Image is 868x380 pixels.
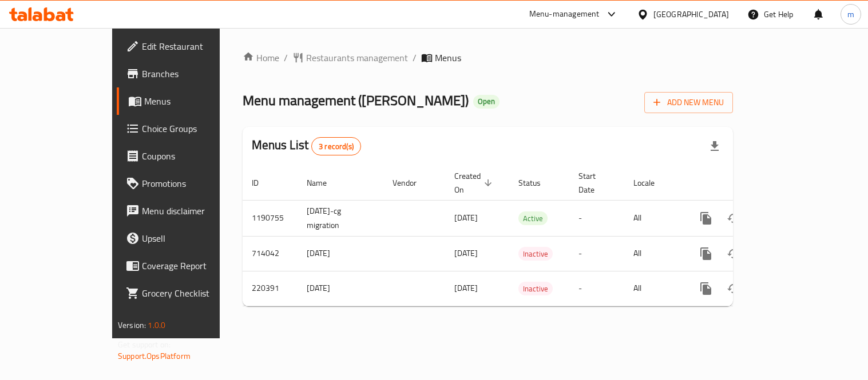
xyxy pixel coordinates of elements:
[118,349,191,363] a: Support.OpsPlatform
[413,51,417,65] li: /
[252,176,274,190] span: ID
[117,279,257,307] a: Grocery Checklist
[454,210,478,225] span: [DATE]
[624,271,683,306] td: All
[569,271,624,306] td: -
[518,282,553,295] span: Inactive
[393,176,431,190] span: Vendor
[454,169,496,197] span: Created On
[624,236,683,271] td: All
[243,51,279,65] a: Home
[117,170,257,197] a: Promotions
[292,51,408,65] a: Restaurants management
[117,87,257,115] a: Menus
[692,275,720,302] button: more
[306,51,408,65] span: Restaurants management
[653,95,724,110] span: Add New Menu
[298,200,383,236] td: [DATE]-cg migration
[307,176,342,190] span: Name
[569,200,624,236] td: -
[243,271,298,306] td: 220391
[624,200,683,236] td: All
[435,51,461,65] span: Menus
[142,67,248,81] span: Branches
[243,236,298,271] td: 714042
[252,137,361,155] h2: Menus List
[518,282,553,295] div: Inactive
[529,7,600,21] div: Menu-management
[117,33,257,60] a: Edit Restaurant
[142,286,248,300] span: Grocery Checklist
[683,166,811,201] th: Actions
[243,166,811,306] table: enhanced table
[142,122,248,135] span: Choice Groups
[142,231,248,245] span: Upsell
[518,212,548,225] span: Active
[142,204,248,218] span: Menu disclaimer
[117,225,257,252] a: Upsell
[644,92,733,113] button: Add New Menu
[518,247,553,261] span: Inactive
[692,205,720,232] button: more
[312,141,360,152] span: 3 record(s)
[578,169,611,197] span: Start Date
[454,281,478,295] span: [DATE]
[720,240,747,267] button: Change Status
[692,240,720,267] button: more
[144,94,248,108] span: Menus
[117,252,257,279] a: Coverage Report
[118,337,171,352] span: Get support on:
[142,39,248,53] span: Edit Restaurant
[142,177,248,190] span: Promotions
[847,8,854,21] span: m
[284,51,288,65] li: /
[298,236,383,271] td: [DATE]
[117,115,257,142] a: Choice Groups
[117,60,257,87] a: Branches
[117,197,257,225] a: Menu disclaimer
[117,142,257,170] a: Coupons
[720,275,747,302] button: Change Status
[298,271,383,306] td: [DATE]
[243,51,733,65] nav: breadcrumb
[118,318,146,333] span: Version:
[454,246,478,261] span: [DATE]
[653,8,729,21] div: [GEOGRAPHIC_DATA]
[473,97,500,106] span: Open
[243,87,469,113] span: Menu management ( [PERSON_NAME] )
[633,176,669,190] span: Locale
[473,95,500,109] div: Open
[142,149,248,163] span: Coupons
[142,259,248,273] span: Coverage Report
[720,205,747,232] button: Change Status
[148,318,165,333] span: 1.0.0
[569,236,624,271] td: -
[311,137,361,155] div: Total records count
[701,133,728,160] div: Export file
[518,247,553,261] div: Inactive
[518,176,556,190] span: Status
[243,200,298,236] td: 1190755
